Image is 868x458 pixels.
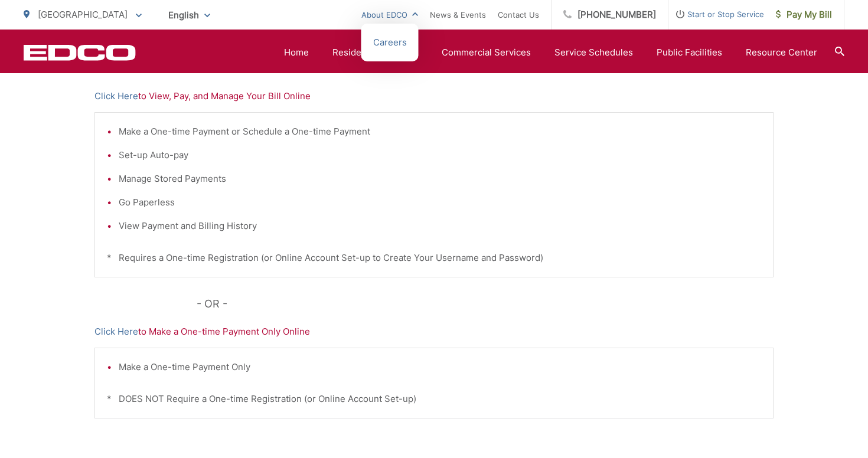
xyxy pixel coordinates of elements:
[119,125,761,139] li: Make a One-time Payment or Schedule a One-time Payment
[159,5,219,25] span: English
[197,295,774,313] p: - OR -
[107,392,761,406] p: * DOES NOT Require a One-time Registration (or Online Account Set-up)
[119,148,761,162] li: Set-up Auto-pay
[430,8,486,22] a: News & Events
[24,44,136,61] a: EDCD logo. Return to the homepage.
[373,35,407,50] a: Careers
[38,9,128,20] span: [GEOGRAPHIC_DATA]
[94,325,138,339] a: Click Here
[776,8,832,22] span: Pay My Bill
[746,45,817,60] a: Resource Center
[94,325,774,339] p: to Make a One-time Payment Only Online
[119,360,761,374] li: Make a One-time Payment Only
[119,195,761,210] li: Go Paperless
[657,45,722,60] a: Public Facilities
[94,89,138,103] a: Click Here
[498,8,539,22] a: Contact Us
[361,8,418,22] a: About EDCO
[107,251,761,265] p: * Requires a One-time Registration (or Online Account Set-up to Create Your Username and Password)
[94,89,774,103] p: to View, Pay, and Manage Your Bill Online
[284,45,309,60] a: Home
[119,172,761,186] li: Manage Stored Payments
[554,45,633,60] a: Service Schedules
[119,219,761,233] li: View Payment and Billing History
[332,45,418,60] a: Residential Services
[442,45,531,60] a: Commercial Services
